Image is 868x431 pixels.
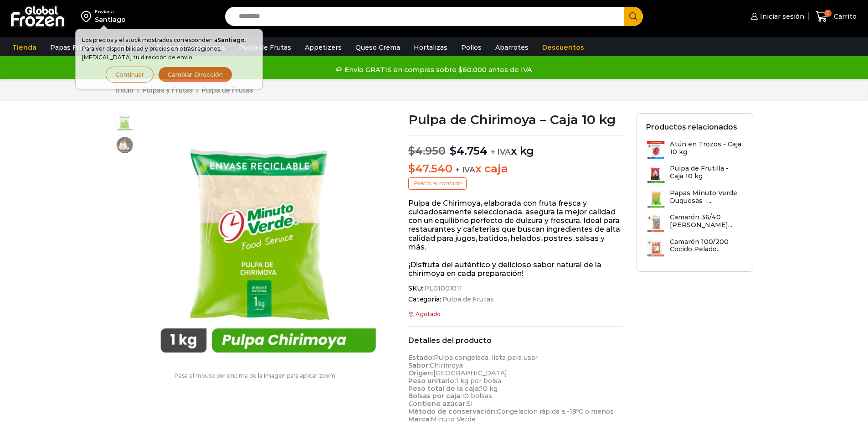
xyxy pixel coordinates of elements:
[409,39,452,56] a: Hortalizas
[832,12,857,21] span: Carrito
[408,407,497,415] strong: Método de conservación:
[8,39,41,56] a: Tienda
[749,7,804,26] a: Iniciar sesión
[670,213,744,229] h3: Camarón 36/40 [PERSON_NAME]...
[408,353,434,362] strong: Estado:
[201,86,253,94] a: Pulpa de Frutas
[491,39,533,56] a: Abarrotes
[408,377,456,385] strong: Peso unitario:
[455,165,475,174] span: + IVA
[408,311,623,317] p: Agotado
[670,165,744,180] h3: Pulpa de Frutilla - Caja 10 kg
[116,114,134,132] span: pulpa-chirimoya
[158,67,232,83] button: Cambiar Dirección
[813,6,859,27] a: 0 Carrito
[408,285,623,292] span: SKU:
[441,296,494,303] a: Pulpa de Frutas
[408,199,623,251] p: Pulpa de Chirimoya, elaborada con fruta fresca y cuidadosamente seleccionada, asegura la mejor ca...
[217,36,245,43] strong: Santiago
[408,415,431,423] strong: Marca:
[670,140,744,156] h3: Atún en Trozos - Caja 10 kg
[408,400,467,408] strong: Contiene azúcar:
[351,39,405,56] a: Queso Crema
[450,144,457,157] span: $
[670,189,744,205] h3: Papas Minuto Verde Duquesas -...
[408,162,452,175] bdi: 47.540
[408,144,446,157] bdi: 4.950
[115,86,134,94] a: Inicio
[408,113,623,126] h1: Pulpa de Chirimoya – Caja 10 kg
[538,39,589,56] a: Descuentos
[82,36,256,62] p: Los precios y el stock mostrados corresponden a . Para ver disponibilidad y precios en otras regi...
[408,177,467,189] p: Precio al contado
[423,285,462,292] span: PL01001011
[646,213,744,233] a: Camarón 36/40 [PERSON_NAME]...
[142,86,193,94] a: Pulpas y Frutas
[408,144,415,157] span: $
[408,361,430,369] strong: Sabor:
[491,147,511,156] span: + IVA
[116,136,134,154] span: jugo-de-chirimoya
[824,10,832,17] span: 0
[758,12,804,21] span: Iniciar sesión
[106,67,154,83] button: Continuar
[234,39,296,56] a: Pulpa de Frutas
[646,123,737,131] h2: Productos relacionados
[408,336,623,345] h2: Detalles del producto
[115,86,253,94] nav: Breadcrumb
[408,384,480,393] strong: Peso total de la caja:
[300,39,346,56] a: Appetizers
[670,238,744,254] h3: Camarón 100/200 Cocido Pelado...
[95,9,126,15] div: Enviar a
[450,144,488,157] bdi: 4.754
[115,373,395,379] p: Pasa el mouse por encima de la imagen para aplicar zoom
[408,135,623,158] p: x kg
[408,162,623,176] p: x caja
[408,369,433,377] strong: Origen:
[408,354,623,423] p: Pulpa congelada, lista para usar Chirimoya [GEOGRAPHIC_DATA] 1 kg por bolsa 10 kg 10 bolsas Sí Co...
[408,260,623,278] p: ¡Disfruta del auténtico y delicioso sabor natural de la chirimoya en cada preparación!
[646,238,744,258] a: Camarón 100/200 Cocido Pelado...
[408,162,415,175] span: $
[646,189,744,209] a: Papas Minuto Verde Duquesas -...
[646,165,744,184] a: Pulpa de Frutilla - Caja 10 kg
[95,15,126,24] div: Santiago
[46,39,96,56] a: Papas Fritas
[408,392,462,400] strong: Bolsas por caja:
[81,9,95,24] img: address-field-icon.svg
[408,296,623,303] span: Categoría:
[457,39,486,56] a: Pollos
[624,7,643,26] button: Search button
[646,140,744,160] a: Atún en Trozos - Caja 10 kg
